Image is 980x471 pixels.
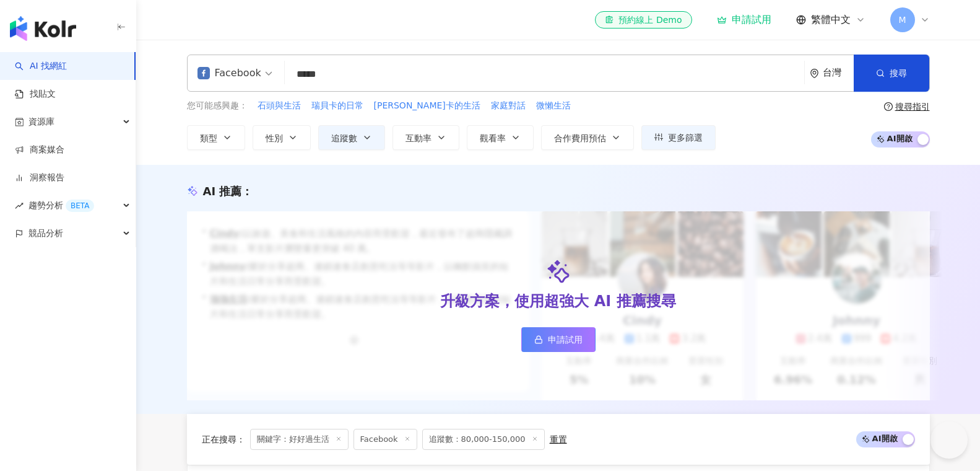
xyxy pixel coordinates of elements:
span: 正在搜尋 ： [202,434,245,444]
span: 資源庫 [28,108,54,136]
span: 石頭與生活 [258,100,301,112]
button: 合作費用預估 [541,125,634,150]
iframe: Help Scout Beacon - Open [930,421,968,459]
a: 找貼文 [15,88,56,100]
button: 性別 [253,125,311,150]
span: 瑞貝卡的日常 [311,100,363,112]
a: 申請試用 [521,327,596,352]
span: environment [810,69,819,78]
button: 互動率 [392,125,459,150]
span: 更多篩選 [668,133,703,143]
button: 瑞貝卡的日常 [311,99,364,113]
a: 洞察報告 [15,172,64,184]
span: question-circle [884,102,893,111]
div: 搜尋指引 [895,102,930,112]
button: 追蹤數 [318,125,385,150]
span: 趨勢分析 [28,191,94,219]
img: logo [10,16,76,41]
span: 追蹤數：80,000-150,000 [422,429,545,450]
span: 追蹤數 [331,133,357,143]
span: 關鍵字：好好過生活 [250,429,349,450]
button: [PERSON_NAME]卡的生活 [373,99,481,113]
span: 類型 [200,133,217,143]
a: 預約線上 Demo [595,11,692,29]
div: 升級方案，使用超強大 AI 推薦搜尋 [440,291,675,312]
div: BETA [66,200,94,212]
span: rise [15,201,24,210]
div: 重置 [550,434,567,444]
span: 合作費用預估 [554,133,606,143]
button: 搜尋 [854,55,929,92]
span: 觀看率 [480,133,506,143]
span: 性別 [266,133,283,143]
span: 繁體中文 [811,13,851,27]
button: 微懶生活 [536,99,571,113]
a: 商案媒合 [15,144,64,156]
a: searchAI 找網紅 [15,60,67,73]
span: 家庭對話 [491,100,526,112]
button: 類型 [187,125,245,150]
button: 觀看率 [467,125,534,150]
span: [PERSON_NAME]卡的生活 [374,100,480,112]
div: 預約線上 Demo [605,14,682,26]
span: 競品分析 [28,219,63,247]
a: 申請試用 [717,14,771,26]
div: Facebook [197,63,261,83]
button: 家庭對話 [490,99,526,113]
button: 更多篩選 [641,125,716,150]
button: 石頭與生活 [257,99,301,113]
div: AI 推薦 ： [203,183,253,199]
span: 搜尋 [890,68,907,78]
span: 申請試用 [548,335,583,345]
span: 微懶生活 [536,100,571,112]
span: 互動率 [405,133,431,143]
span: 您可能感興趣： [187,100,248,112]
span: M [898,13,906,27]
span: Facebook [353,429,417,450]
div: 台灣 [823,68,854,78]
